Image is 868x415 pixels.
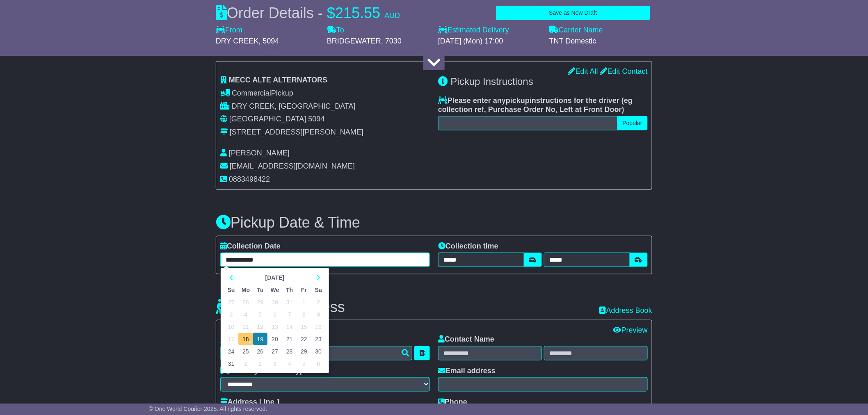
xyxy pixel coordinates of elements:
[438,26,541,35] label: Estimated Delivery
[253,308,267,321] td: 5
[297,321,311,333] td: 15
[311,308,326,321] td: 9
[216,299,345,315] h3: Delivery Address
[232,102,356,110] span: DRY CREEK, [GEOGRAPHIC_DATA]
[224,358,238,370] td: 31
[438,37,541,46] div: [DATE] (Mon) 17:00
[149,406,267,412] span: © One World Courier 2025. All rights reserved.
[216,4,400,22] div: Order Details -
[568,67,598,75] a: Edit All
[224,345,238,358] td: 24
[258,37,279,45] span: , 5094
[253,333,267,345] td: 19
[238,296,253,308] td: 28
[311,284,326,296] th: Sa
[613,326,648,334] a: Preview
[267,358,282,370] td: 3
[600,306,652,315] a: Address Book
[282,308,297,321] td: 7
[617,116,648,130] button: Popular
[267,345,282,358] td: 27
[282,296,297,308] td: 31
[238,284,253,296] th: Mo
[297,308,311,321] td: 8
[220,89,430,98] div: Pickup
[238,358,253,370] td: 1
[253,284,267,296] th: Tu
[549,37,652,46] div: TNT Domestic
[327,5,335,21] span: $
[229,76,327,84] span: MECC ALTE ALTERNATORS
[238,333,253,345] td: 18
[282,345,297,358] td: 28
[224,321,238,333] td: 10
[297,296,311,308] td: 1
[224,308,238,321] td: 3
[297,358,311,370] td: 5
[216,37,258,45] span: DRY CREEK
[381,37,402,45] span: , 7030
[549,26,603,35] label: Carrier Name
[311,345,326,358] td: 30
[253,345,267,358] td: 26
[384,11,400,20] span: AUD
[267,333,282,345] td: 20
[267,321,282,333] td: 13
[230,128,363,137] div: [STREET_ADDRESS][PERSON_NAME]
[238,321,253,333] td: 11
[267,308,282,321] td: 6
[229,115,306,123] span: [GEOGRAPHIC_DATA]
[438,96,633,114] span: eg collection ref, Purchase Order No, Left at Front Door
[220,398,281,407] label: Address Line 1
[327,37,381,45] span: BRIDGEWATER
[229,175,270,183] span: 0883498422
[282,321,297,333] td: 14
[282,358,297,370] td: 4
[311,296,326,308] td: 2
[253,321,267,333] td: 12
[438,335,494,344] label: Contact Name
[600,67,648,75] a: Edit Contact
[267,284,282,296] th: We
[238,308,253,321] td: 4
[238,271,311,284] th: Select Month
[220,242,281,251] label: Collection Date
[224,284,238,296] th: Su
[311,333,326,345] td: 23
[335,5,380,21] span: 215.55
[451,76,533,87] span: Pickup Instructions
[216,26,242,35] label: From
[238,345,253,358] td: 25
[496,6,650,20] button: Save as New Draft
[267,296,282,308] td: 30
[232,89,271,97] span: Commercial
[297,345,311,358] td: 29
[311,358,326,370] td: 6
[282,284,297,296] th: Th
[438,398,467,407] label: Phone
[230,162,355,170] span: [EMAIL_ADDRESS][DOMAIN_NAME]
[229,149,290,157] span: [PERSON_NAME]
[438,242,498,251] label: Collection time
[308,115,324,123] span: 5094
[311,321,326,333] td: 16
[253,358,267,370] td: 2
[327,26,344,35] label: To
[438,367,496,376] label: Email address
[506,96,530,105] span: pickup
[297,284,311,296] th: Fr
[297,333,311,345] td: 22
[224,296,238,308] td: 27
[216,214,652,231] h3: Pickup Date & Time
[438,96,648,114] label: Please enter any instructions for the driver ( )
[282,333,297,345] td: 21
[224,333,238,345] td: 17
[253,296,267,308] td: 29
